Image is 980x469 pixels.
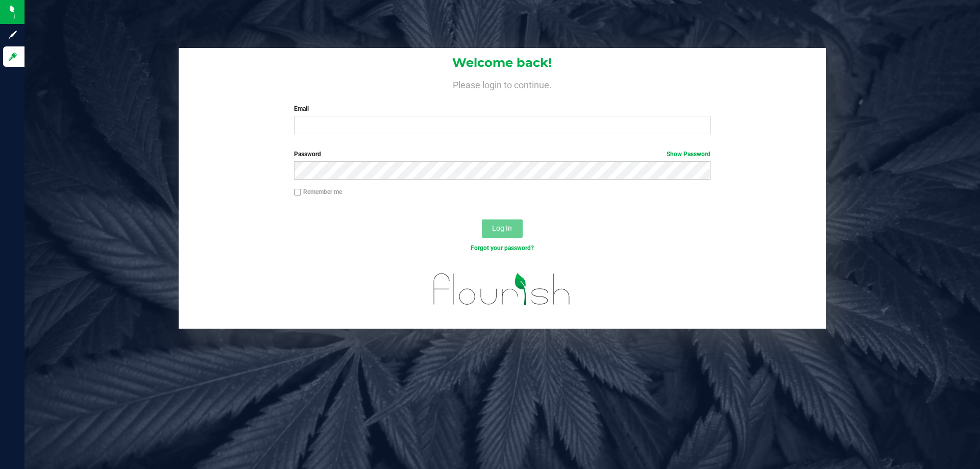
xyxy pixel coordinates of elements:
[294,187,342,196] label: Remember me
[179,56,826,69] h1: Welcome back!
[471,244,534,252] a: Forgot your password?
[8,52,18,62] inline-svg: Log in
[179,78,826,90] h4: Please login to continue.
[294,189,301,196] input: Remember me
[492,224,512,232] span: Log In
[482,219,523,238] button: Log In
[8,30,18,40] inline-svg: Sign up
[667,151,710,158] a: Show Password
[294,151,321,158] span: Password
[421,263,583,315] img: flourish_logo.svg
[294,104,710,113] label: Email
